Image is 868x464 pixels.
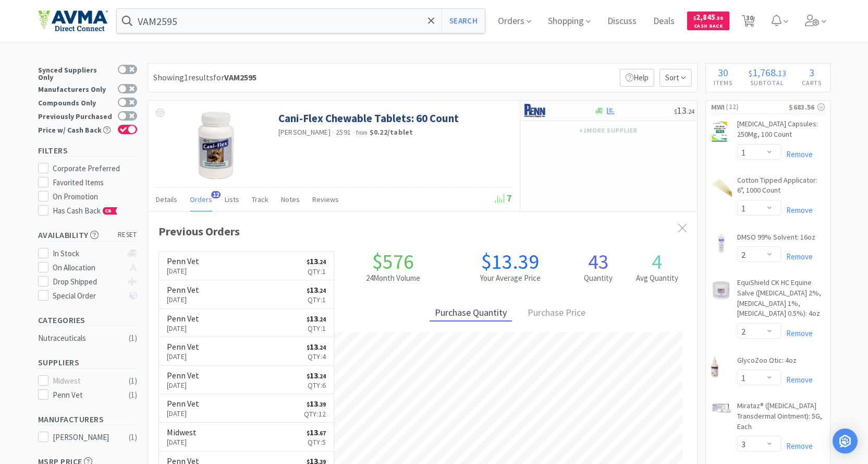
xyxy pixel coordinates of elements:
[569,272,628,284] h2: Quantity
[159,423,334,451] a: Midwest[DATE]$13.67Qty:5
[495,192,512,204] span: 7
[38,413,137,425] h5: Manufacturers
[442,9,485,33] button: Search
[318,316,326,323] span: . 24
[628,272,687,284] h2: Avg Quantity
[332,127,334,137] span: ·
[523,103,562,118] img: e1133ece90fa4a959c5ae41b0808c578_9.png
[167,257,199,265] h6: Penn Vet
[603,17,641,26] a: Discuss
[38,356,137,368] h5: Suppliers
[737,175,825,200] a: Cotton Tipped Applicator: 6", 1000 Count
[628,251,687,272] h1: 4
[53,261,122,274] div: On Allocation
[167,294,199,305] p: [DATE]
[740,67,794,78] div: .
[53,431,117,444] div: [PERSON_NAME]
[687,108,694,115] span: . 24
[167,408,199,419] p: [DATE]
[129,375,137,387] div: ( 1 )
[307,256,326,266] span: 13
[711,121,727,142] img: b6fac81b782c44ffb39343240b4ebaf8_522308.png
[693,12,723,22] span: 2,845
[159,337,334,366] a: Penn Vet[DATE]$13.24Qty:4
[167,436,197,448] p: [DATE]
[781,149,813,159] a: Remove
[781,375,813,385] a: Remove
[318,287,326,294] span: . 24
[159,252,334,280] a: Penn Vet[DATE]$13.24Qty:1
[167,285,199,294] h6: Penn Vet
[159,394,334,423] a: Penn Vet[DATE]$13.39Qty:12
[659,69,692,87] span: Sort
[334,272,451,284] h2: 24 Month Volume
[307,294,326,305] p: Qty: 1
[334,251,451,272] h1: $576
[620,69,654,87] p: Help
[706,78,741,88] h4: Items
[167,379,199,391] p: [DATE]
[451,251,569,272] h1: $13.39
[53,162,137,175] div: Corporate Preferred
[451,272,569,284] h2: Your Average Price
[711,101,725,113] span: MWI
[574,123,642,138] button: +1more supplier
[711,233,732,254] img: ad8f15b147c74e70ae0b9dda1e5bc40f_7928.png
[318,373,326,380] span: . 24
[38,10,108,32] img: e4e33dab9f054f5782a47901c742baa9_102.png
[789,101,824,113] div: $683.56
[778,68,786,78] span: 13
[118,230,137,241] span: reset
[833,429,858,454] div: Open Intercom Messenger
[53,247,122,260] div: In Stock
[749,68,752,78] span: $
[159,366,334,395] a: Penn Vet[DATE]$13.24Qty:6
[307,351,326,362] p: Qty: 4
[307,266,326,277] p: Qty: 1
[725,102,789,112] span: ( 12 )
[53,176,137,189] div: Favorited Items
[711,280,731,301] img: 2594f7519dbc4eb0899c7ff9746b8997_1861.png
[781,205,813,215] a: Remove
[159,309,334,338] a: Penn Vet[DATE]$13.24Qty:1
[307,284,326,295] span: 13
[281,195,300,204] span: Notes
[307,398,326,409] span: 13
[809,66,814,79] span: 3
[129,431,137,444] div: ( 1 )
[38,111,113,120] div: Previously Purchased
[307,373,310,380] span: $
[318,401,326,408] span: . 39
[38,125,113,134] div: Price w/ Cash Back
[167,399,199,408] h6: Penn Vet
[352,127,354,137] span: ·
[318,258,326,266] span: . 24
[336,127,351,137] span: 2591
[167,351,199,362] p: [DATE]
[687,7,729,35] a: $2,845.58Cash Back
[307,370,326,380] span: 13
[225,195,239,204] span: Lists
[356,129,368,136] span: from
[158,222,687,241] div: Previous Orders
[737,401,825,436] a: Mirataz® ([MEDICAL_DATA] Transdermal Ointment): 5G, Each
[38,332,123,344] div: Nutraceuticals
[307,323,326,334] p: Qty: 1
[38,84,113,93] div: Manufacturers Only
[674,108,677,115] span: $
[693,15,696,21] span: $
[307,427,326,437] span: 13
[370,127,413,137] strong: $0.22 / tablet
[740,78,794,88] h4: Subtotal
[38,65,113,81] div: Synced Suppliers Only
[156,195,177,204] span: Details
[213,72,256,82] span: for
[38,314,137,326] h5: Categories
[737,119,825,144] a: [MEDICAL_DATA] Capsules: 250Mg, 100 Count
[522,305,591,322] div: Purchase Price
[167,342,199,351] h6: Penn Vet
[307,401,310,408] span: $
[53,375,117,387] div: Midwest
[781,252,813,261] a: Remove
[318,430,326,437] span: . 67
